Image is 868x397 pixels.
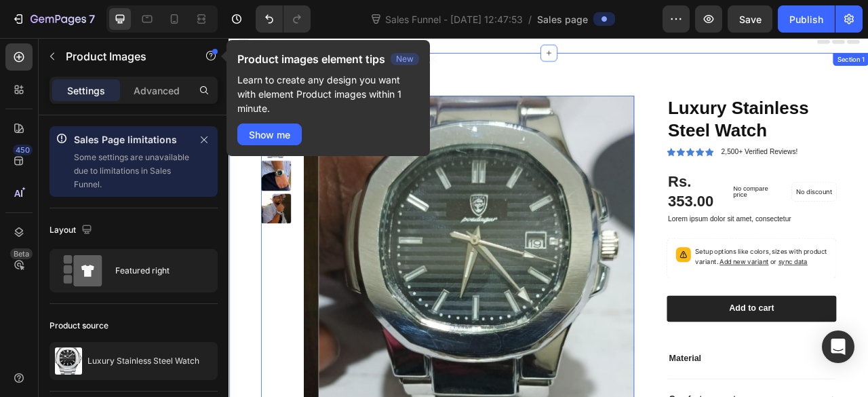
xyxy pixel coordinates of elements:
[50,320,108,332] div: Product source
[87,356,199,366] p: Luxury Stainless Steel Watch
[10,248,33,259] div: Beta
[256,5,311,33] div: Undo/Redo
[625,280,687,290] span: Add new variant
[229,38,868,397] iframe: Design area
[134,83,180,98] p: Advanced
[50,221,95,240] div: Layout
[699,280,736,290] span: sync data
[557,328,773,361] button: Add to cart
[382,12,526,26] span: Sales Funnel - [DATE] 12:47:53
[528,12,532,26] span: /
[778,5,835,33] button: Publish
[557,169,631,221] div: Rs. 353.00
[559,225,772,237] p: Lorem ipsum dolor sit amet, consectetur
[55,347,82,375] img: product feature img
[789,12,823,26] div: Publish
[66,48,181,64] p: Product Images
[89,11,95,27] p: 7
[593,266,762,292] p: Setup options like colors, sizes with product variant.
[537,12,588,26] span: Sales page
[13,145,33,155] div: 450
[5,5,101,33] button: 7
[115,255,198,286] div: Featured right
[739,14,762,25] span: Save
[74,151,191,191] p: Some settings are unavailable due to limitations in Sales Funnel.
[642,187,705,204] p: No compare price
[557,73,773,134] h1: Luxury Stainless Steel Watch
[722,189,767,202] p: No discount
[728,5,772,33] button: Save
[637,337,694,352] div: Add to cart
[627,138,724,152] p: 2,500+ Verified Reviews!
[822,330,854,363] div: Open Intercom Messenger
[771,21,811,33] div: Section 1
[74,132,191,148] p: Sales Page limitations
[67,83,105,98] p: Settings
[687,280,736,290] span: or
